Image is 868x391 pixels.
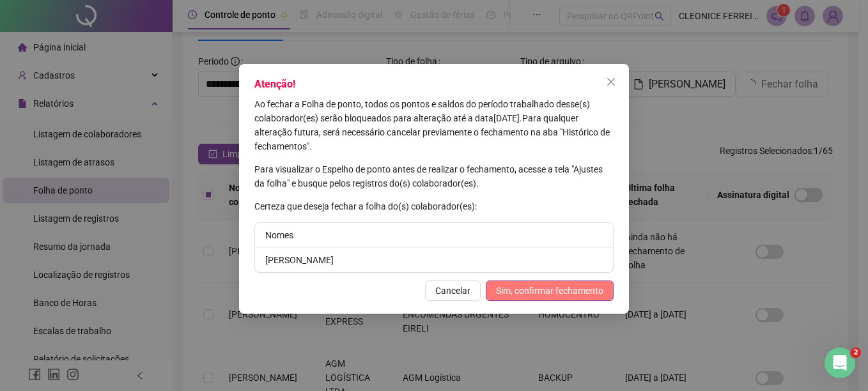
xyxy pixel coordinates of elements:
[601,72,621,92] button: Close
[851,348,861,358] span: 2
[425,280,481,301] button: Cancelar
[825,348,855,378] iframe: Intercom live chat
[265,230,293,240] span: Nomes
[255,248,613,272] li: [PERSON_NAME]
[254,164,603,188] span: Para visualizar o Espelho de ponto antes de realizar o fechamento, acesse a tela "Ajustes da folh...
[254,113,610,151] span: Para qualquer alteração futura, será necessário cancelar previamente o fechamento na aba "Históri...
[496,284,603,298] span: Sim, confirmar fechamento
[486,280,614,301] button: Sim, confirmar fechamento
[254,78,295,90] span: Atenção!
[254,99,590,123] span: Ao fechar a Folha de ponto, todos os pontos e saldos do período trabalhado desse(s) colaborador(e...
[606,77,616,87] span: close
[254,97,614,153] p: [DATE] .
[254,201,477,211] span: Certeza que deseja fechar a folha do(s) colaborador(es):
[435,284,470,298] span: Cancelar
